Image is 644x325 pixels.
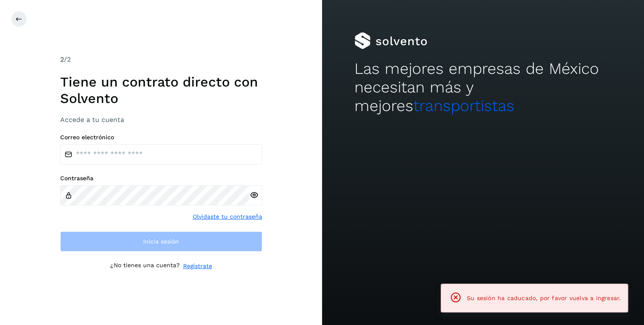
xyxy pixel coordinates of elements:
h1: Tiene un contrato directo con Solvento [60,74,262,106]
span: 2 [60,55,64,63]
h2: Las mejores empresas de México necesitan más y mejores [354,60,612,116]
p: ¿No tienes una cuenta? [110,262,180,271]
label: Correo electrónico [60,134,262,141]
div: /2 [60,54,262,65]
a: Regístrate [183,262,212,271]
a: Olvidaste tu contraseña [193,212,262,221]
label: Contraseña [60,175,262,182]
span: transportistas [413,97,514,115]
h3: Accede a tu cuenta [60,116,262,124]
span: Su sesión ha caducado, por favor vuelva a ingresar. [467,295,621,301]
span: Inicia sesión [143,238,179,244]
button: Inicia sesión [60,231,262,252]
